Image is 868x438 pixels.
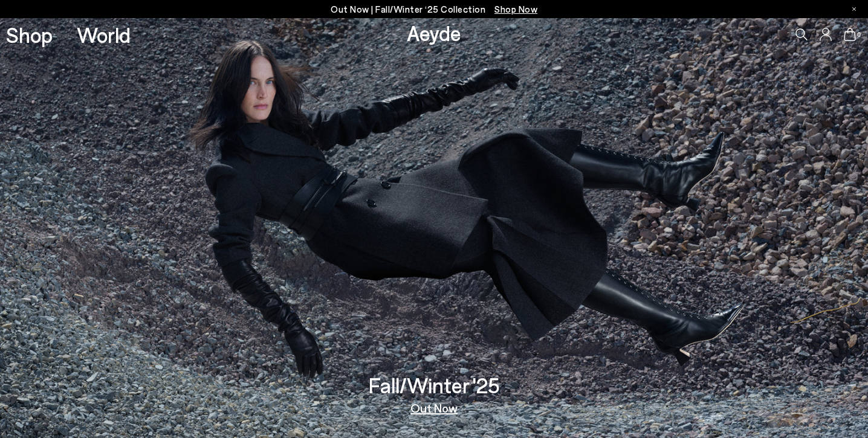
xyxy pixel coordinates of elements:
a: 0 [844,28,856,41]
h3: Fall/Winter '25 [369,375,500,396]
p: Out Now | Fall/Winter ‘25 Collection [331,2,537,17]
a: Shop [6,24,53,45]
a: Aeyde [407,20,461,45]
span: 0 [856,31,862,38]
span: Navigate to /collections/new-in [494,4,537,14]
a: Out Now [410,402,458,414]
a: World [77,24,131,45]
